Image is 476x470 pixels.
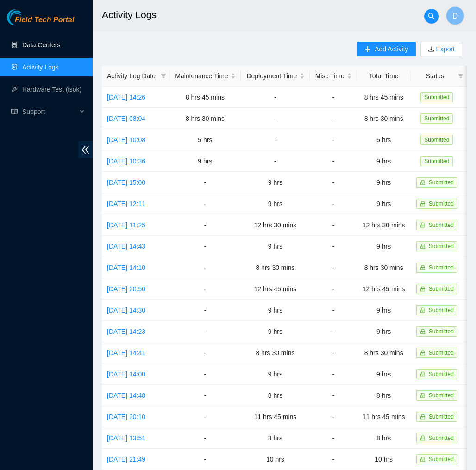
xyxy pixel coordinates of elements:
[425,13,438,20] span: search
[161,73,166,79] span: filter
[310,129,357,150] td: -
[420,244,426,249] span: lock
[241,129,310,150] td: -
[78,141,93,158] span: double-left
[424,9,439,24] button: search
[169,87,241,108] td: 8 hrs 45 mins
[420,435,426,441] span: lock
[107,243,145,250] a: [DATE] 14:43
[429,350,454,356] span: Submitted
[420,201,426,207] span: lock
[169,172,241,193] td: -
[310,108,357,129] td: -
[107,456,145,463] a: [DATE] 21:49
[310,87,357,108] td: -
[159,69,168,83] span: filter
[169,129,241,150] td: 5 hrs
[429,222,454,228] span: Submitted
[357,406,411,427] td: 11 hrs 45 mins
[429,328,454,335] span: Submitted
[357,193,411,214] td: 9 hrs
[241,300,310,321] td: 9 hrs
[15,16,74,25] span: Field Tech Portal
[241,385,310,406] td: 8 hrs
[107,392,145,399] a: [DATE] 14:48
[429,307,454,313] span: Submitted
[107,285,145,293] a: [DATE] 20:50
[22,41,60,49] a: Data Centers
[357,66,411,87] th: Total Time
[169,342,241,363] td: -
[429,179,454,186] span: Submitted
[357,172,411,193] td: 9 hrs
[420,135,453,145] span: Submitted
[357,342,411,363] td: 8 hrs 30 mins
[241,108,310,129] td: -
[357,150,411,172] td: 9 hrs
[310,427,357,449] td: -
[169,363,241,385] td: -
[310,363,357,385] td: -
[169,108,241,129] td: 8 hrs 30 mins
[310,406,357,427] td: -
[169,150,241,172] td: 9 hrs
[357,427,411,449] td: 8 hrs
[107,434,145,442] a: [DATE] 13:51
[22,102,77,121] span: Support
[429,371,454,377] span: Submitted
[420,265,426,270] span: lock
[429,286,454,292] span: Submitted
[107,221,145,229] a: [DATE] 11:25
[357,257,411,278] td: 8 hrs 30 mins
[429,435,454,441] span: Submitted
[458,73,463,79] span: filter
[420,92,453,102] span: Submitted
[107,264,145,271] a: [DATE] 14:10
[428,46,434,53] span: download
[241,342,310,363] td: 8 hrs 30 mins
[420,371,426,377] span: lock
[169,257,241,278] td: -
[241,427,310,449] td: 8 hrs
[310,150,357,172] td: -
[420,329,426,334] span: lock
[241,214,310,236] td: 12 hrs 30 mins
[107,157,145,165] a: [DATE] 10:36
[420,307,426,313] span: lock
[107,349,145,357] a: [DATE] 14:41
[357,321,411,342] td: 9 hrs
[169,278,241,300] td: -
[241,321,310,342] td: 9 hrs
[429,264,454,271] span: Submitted
[107,94,145,101] a: [DATE] 14:26
[420,180,426,185] span: lock
[241,449,310,470] td: 10 hrs
[107,370,145,378] a: [DATE] 14:00
[107,115,145,122] a: [DATE] 08:04
[420,42,462,56] button: downloadExport
[452,10,458,22] span: D
[169,385,241,406] td: -
[169,214,241,236] td: -
[420,350,426,356] span: lock
[169,193,241,214] td: -
[22,86,81,93] a: Hardware Test (isok)
[241,406,310,427] td: 11 hrs 45 mins
[241,236,310,257] td: 9 hrs
[310,300,357,321] td: -
[107,200,145,207] a: [DATE] 12:11
[456,69,465,83] span: filter
[429,392,454,399] span: Submitted
[310,385,357,406] td: -
[310,449,357,470] td: -
[169,449,241,470] td: -
[241,257,310,278] td: 8 hrs 30 mins
[310,193,357,214] td: -
[420,286,426,292] span: lock
[241,172,310,193] td: 9 hrs
[357,87,411,108] td: 8 hrs 45 mins
[429,414,454,420] span: Submitted
[7,17,74,29] a: Akamai TechnologiesField Tech Portal
[429,456,454,463] span: Submitted
[375,44,408,54] span: Add Activity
